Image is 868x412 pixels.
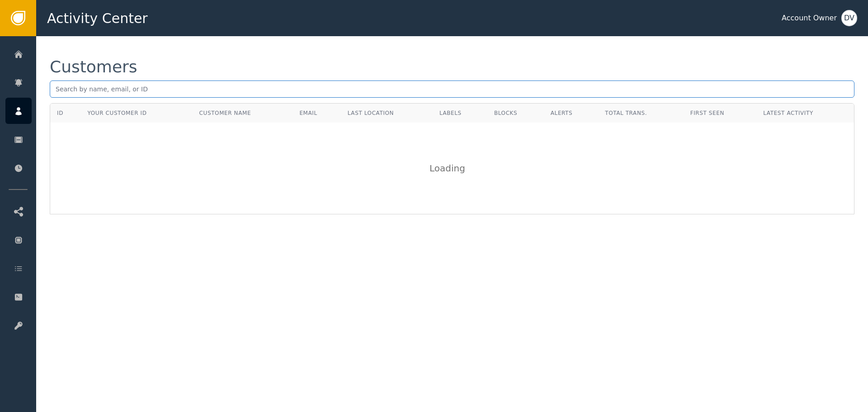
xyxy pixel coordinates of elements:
[50,59,137,75] div: Customers
[429,161,475,175] div: Loading
[57,109,63,117] div: ID
[494,109,537,117] div: Blocks
[782,13,837,24] div: Account Owner
[763,109,847,117] div: Latest Activity
[551,109,591,117] div: Alerts
[199,109,286,117] div: Customer Name
[439,109,481,117] div: Labels
[690,109,750,117] div: First Seen
[50,81,854,98] input: Search by name, email, or ID
[47,8,148,28] span: Activity Center
[87,109,146,117] div: Your Customer ID
[841,10,857,26] button: DV
[299,109,334,117] div: Email
[348,109,426,117] div: Last Location
[605,109,677,117] div: Total Trans.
